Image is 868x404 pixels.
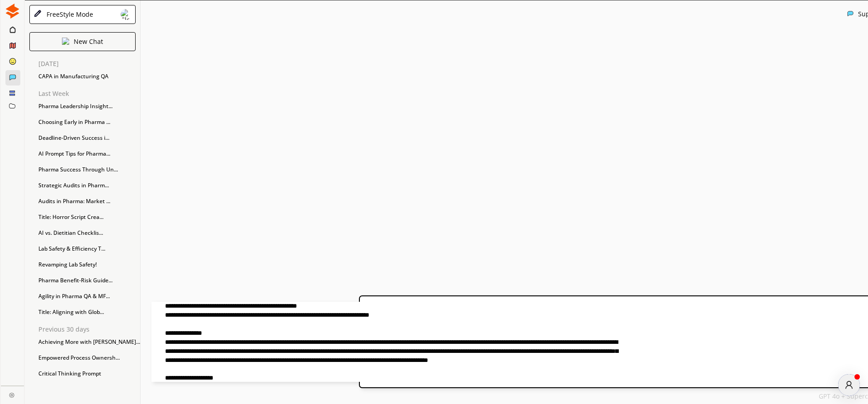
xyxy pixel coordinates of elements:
[9,392,14,398] img: Close
[38,90,140,97] p: Last Week
[34,179,140,192] div: Strategic Audits in Pharm...
[34,226,140,240] div: AI vs. Dietitian Checklis...
[34,242,140,256] div: Lab Safety & Efficiency T...
[34,70,140,83] div: CAPA in Manufacturing QA
[34,335,140,349] div: Achieving More with [PERSON_NAME]...
[43,11,93,18] div: FreeStyle Mode
[34,100,140,113] div: Pharma Leadership Insight...
[838,374,860,396] div: atlas-message-author-avatar
[33,10,42,18] img: Close
[74,38,103,45] p: New Chat
[38,326,140,333] p: Previous 30 days
[34,367,140,380] div: Critical Thinking Prompt
[34,115,140,129] div: Choosing Early in Pharma ...
[34,258,140,271] div: Revamping Lab Safety!
[838,374,860,396] button: atlas-launcher
[38,60,140,67] p: [DATE]
[34,131,140,145] div: Deadline-Driven Success i...
[34,195,140,208] div: Audits in Pharma: Market ...
[34,351,140,365] div: Empowered Process Ownersh...
[34,163,140,176] div: Pharma Success Through Un...
[121,9,132,20] img: Close
[5,4,20,19] img: Close
[34,147,140,161] div: AI Prompt Tips for Pharma...
[34,274,140,287] div: Pharma Benefit-Risk Guide...
[847,10,854,17] img: Close
[62,38,69,45] img: Close
[34,210,140,224] div: Title: Horror Script Crea...
[34,290,140,303] div: Agility in Pharma QA & MF...
[34,305,140,319] div: Title: Aligning with Glob...
[1,386,24,402] a: Close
